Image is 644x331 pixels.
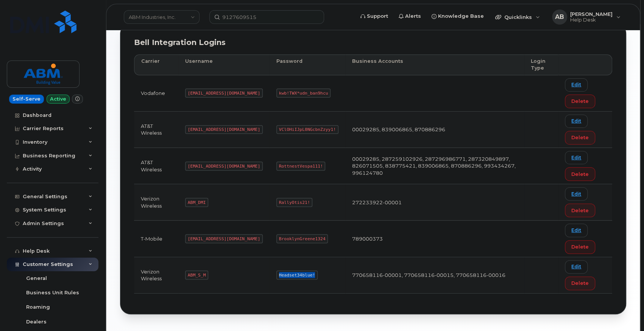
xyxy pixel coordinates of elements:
span: Delete [571,98,589,105]
button: Delete [565,131,595,145]
span: Knowledge Base [438,12,484,20]
button: Delete [565,204,595,217]
th: Username [178,54,270,75]
code: BrooklynGreene1324 [276,234,328,243]
span: Delete [571,280,589,287]
a: ABM Industries, Inc. [124,10,200,24]
td: 00029285, 839006865, 870886296 [345,112,524,148]
td: AT&T Wireless [134,112,178,148]
span: Support [367,12,388,20]
code: RallyOtis21! [276,198,312,207]
a: Edit [565,78,588,92]
code: ABM_DMI [185,198,208,207]
code: kwb!TWX*udn_ban9hcu [276,89,331,98]
td: T-Mobile [134,221,178,257]
a: Edit [565,115,588,128]
input: Find something... [209,10,324,24]
span: Delete [571,171,589,178]
a: Edit [565,260,588,274]
td: 00029285, 287259102926, 287296986771, 287320849897, 826071505, 838775421, 839006865, 870886296, 9... [345,148,524,184]
code: RottnestVespa111! [276,162,326,171]
span: Delete [571,207,589,214]
th: Carrier [134,54,178,75]
a: Support [355,9,393,24]
code: [EMAIL_ADDRESS][DOMAIN_NAME] [185,162,263,171]
a: Edit [565,187,588,200]
th: Password [270,54,345,75]
code: [EMAIL_ADDRESS][DOMAIN_NAME] [185,89,263,98]
div: Quicklinks [490,9,545,25]
code: VClOHiIJpL0NGcbnZzyy1! [276,125,338,134]
span: [PERSON_NAME] [570,11,613,17]
button: Delete [565,95,595,108]
div: Bell Integration Logins [134,37,612,48]
a: Edit [565,224,588,237]
td: Vodafone [134,75,178,112]
span: Help Desk [570,17,613,23]
code: ABM_S_M [185,270,208,280]
th: Login Type [524,54,558,75]
th: Business Accounts [345,54,524,75]
td: Verizon Wireless [134,184,178,221]
span: AB [555,12,564,22]
td: AT&T Wireless [134,148,178,184]
code: Headset34blue! [276,270,318,280]
a: Knowledge Base [426,9,489,24]
code: [EMAIL_ADDRESS][DOMAIN_NAME] [185,125,263,134]
span: Delete [571,243,589,250]
span: Delete [571,134,589,141]
td: 789000373 [345,221,524,257]
span: Quicklinks [504,14,532,20]
td: 272233922-00001 [345,184,524,221]
code: [EMAIL_ADDRESS][DOMAIN_NAME] [185,234,263,243]
a: Edit [565,151,588,164]
button: Delete [565,240,595,254]
td: Verizon Wireless [134,257,178,294]
div: Alex Bradshaw [547,9,626,25]
td: 770658116-00001, 770658116-00015, 770658116-00016 [345,257,524,294]
button: Delete [565,167,595,181]
span: Alerts [405,12,421,20]
a: Alerts [393,9,426,24]
button: Delete [565,277,595,290]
